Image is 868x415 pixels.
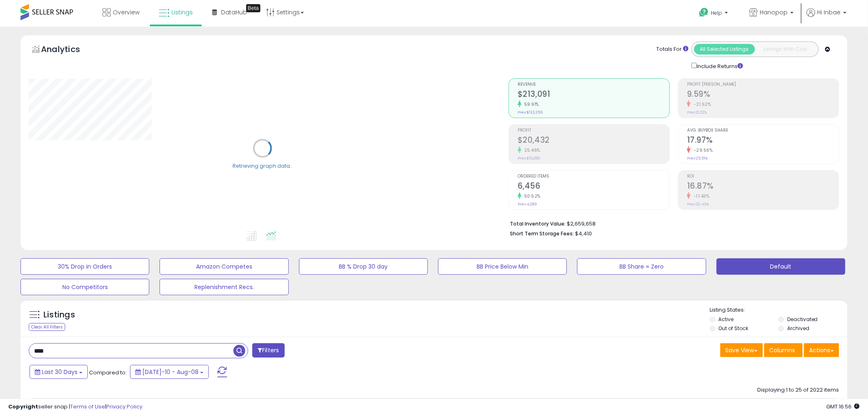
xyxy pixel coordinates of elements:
[70,403,105,410] a: Terms of Use
[518,82,669,87] span: Revenue
[142,368,199,376] span: [DATE]-10 - Aug-08
[827,403,860,410] span: 2025-09-8 16:56 GMT
[8,403,38,410] strong: Copyright
[691,147,713,153] small: -29.56%
[687,156,708,161] small: Prev: 25.51%
[577,258,706,275] button: BB Share = Zero
[807,8,847,27] a: Hi Inbae
[770,346,795,354] span: Columns
[106,403,142,410] a: Privacy Policy
[160,258,288,275] button: Amazon Competes
[711,9,722,16] span: Help
[21,279,149,295] button: No Competitors
[687,82,839,87] span: Profit [PERSON_NAME]
[717,258,845,275] button: Default
[685,61,753,70] div: Include Returns
[130,365,209,379] button: [DATE]-10 - Aug-08
[787,316,818,323] label: Deactivated
[171,8,193,16] span: Listings
[21,258,149,275] button: 30% Drop in Orders
[518,181,669,192] h2: 6,456
[691,101,711,107] small: -21.52%
[43,309,75,321] h5: Listings
[687,89,839,100] h2: 9.59%
[687,181,839,192] h2: 16.87%
[719,325,749,332] label: Out of Stock
[521,193,541,199] small: 50.52%
[687,174,839,179] span: ROI
[720,343,763,357] button: Save View
[518,202,537,207] small: Prev: 4,289
[687,110,707,115] small: Prev: 12.22%
[575,230,592,237] span: $4,410
[693,1,736,27] a: Help
[510,230,574,237] b: Short Term Storage Fees:
[691,193,710,199] small: -17.43%
[710,306,847,314] p: Listing States:
[760,8,788,16] span: Hanopop
[246,4,260,12] div: Tooltip anchor
[687,128,839,133] span: Avg. Buybox Share
[8,403,142,411] div: seller snap | |
[521,147,540,153] small: 25.46%
[510,218,833,228] li: $2,659,658
[518,89,669,100] h2: $213,091
[518,128,669,133] span: Profit
[89,369,127,376] span: Compared to:
[521,101,539,107] small: 59.91%
[657,46,689,53] div: Totals For
[518,156,540,161] small: Prev: $16,285
[687,135,839,146] h2: 17.97%
[699,7,709,18] i: Get Help
[719,316,734,323] label: Active
[818,8,841,16] span: Hi Inbae
[30,365,88,379] button: Last 30 Days
[755,44,816,55] button: Listings With Cost
[518,110,543,115] small: Prev: $133,256
[758,386,839,394] div: Displaying 1 to 25 of 2022 items
[41,43,96,57] h5: Analytics
[694,44,755,55] button: All Selected Listings
[518,174,669,179] span: Ordered Items
[518,135,669,146] h2: $20,432
[160,279,288,295] button: Replenishment Recs.
[804,343,839,357] button: Actions
[113,8,139,16] span: Overview
[438,258,567,275] button: BB Price Below Min
[29,323,65,331] div: Clear All Filters
[42,368,78,376] span: Last 30 Days
[233,162,292,170] div: Retrieving graph data..
[687,202,709,207] small: Prev: 20.43%
[787,325,809,332] label: Archived
[299,258,428,275] button: BB % Drop 30 day
[510,220,566,227] b: Total Inventory Value:
[764,343,803,357] button: Columns
[221,8,247,16] span: DataHub
[252,343,284,358] button: Filters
